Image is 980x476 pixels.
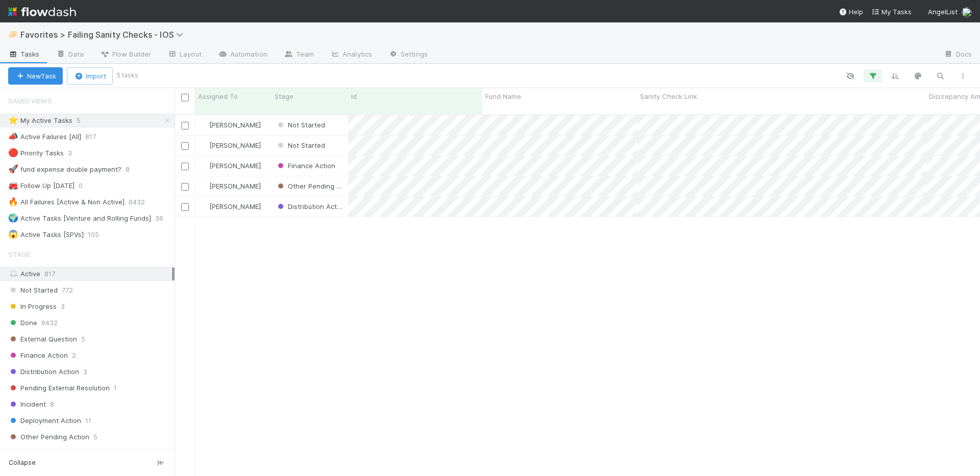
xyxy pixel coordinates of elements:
div: Not Started [276,140,325,150]
div: [PERSON_NAME] [199,201,261,211]
span: [PERSON_NAME] [209,202,261,210]
span: 🥟 [8,30,18,39]
span: Id [351,91,357,101]
span: Favorites > Failing Sanity Checks - IOS [20,30,188,40]
span: 6432 [41,316,58,329]
div: Follow Up [DATE] [8,179,75,192]
span: 2 [72,349,76,362]
span: 🚀 [8,165,18,173]
span: 3 [83,365,87,378]
input: Toggle Row Selected [181,163,189,170]
span: 😱 [8,230,18,239]
span: 🌍 [8,214,18,222]
span: 0 [79,179,93,192]
img: avatar_ddac2f35-6c49-494a-9355-db49d32eca49.png [200,121,208,129]
img: avatar_ddac2f35-6c49-494a-9355-db49d32eca49.png [200,202,208,210]
span: 5 [93,431,97,443]
span: Other Pending Action [8,431,89,443]
img: logo-inverted-e16ddd16eac7371096b0.svg [8,3,76,20]
span: Incident [8,398,46,411]
div: [PERSON_NAME] [199,161,261,171]
span: Stage [8,244,30,265]
span: Stage [275,91,293,101]
span: [PERSON_NAME] [209,121,261,129]
span: PCA Action [8,447,57,460]
span: 1 [61,447,64,460]
button: Import [67,67,113,85]
span: 8 [50,398,54,411]
span: 105 [88,228,109,241]
span: 817 [85,130,106,143]
span: 6432 [129,196,155,208]
input: Toggle All Rows Selected [181,94,189,101]
div: [PERSON_NAME] [199,120,261,130]
input: Toggle Row Selected [181,142,189,150]
span: [PERSON_NAME] [209,141,261,149]
div: My Active Tasks [8,114,72,127]
span: Finance Action [276,162,335,170]
span: Not Started [276,121,325,129]
span: Collapse [9,458,36,467]
span: 📣 [8,132,18,141]
img: avatar_ddac2f35-6c49-494a-9355-db49d32eca49.png [200,162,208,170]
span: 772 [62,284,73,297]
div: Finance Action [276,161,335,171]
a: Team [276,47,322,63]
a: Docs [936,47,980,63]
span: Pending External Resolution [8,382,110,394]
input: Toggle Row Selected [181,122,189,129]
span: Assigned To [198,91,238,101]
span: Finance Action [8,349,68,362]
div: Priority Tasks [8,147,64,160]
span: Sanity Check Link [640,91,697,101]
span: My Tasks [871,8,912,16]
span: AngelList [928,8,958,16]
span: 3 [68,147,82,160]
small: 5 tasks [117,71,138,80]
div: Distribution Action [276,201,343,211]
div: Active Tasks [Venture and Rolling Funds] [8,212,151,225]
span: Other Pending Action [276,182,357,190]
div: fund expense double payment? [8,163,121,176]
div: Help [839,7,863,17]
button: NewTask [8,67,63,85]
span: 🔴 [8,148,18,157]
span: Done [8,316,37,329]
span: 817 [44,270,55,278]
div: All Failures [Active & Non Active] [8,196,125,208]
img: avatar_ddac2f35-6c49-494a-9355-db49d32eca49.png [962,7,972,17]
span: 11 [85,414,91,427]
span: 🚒 [8,181,18,190]
a: Flow Builder [92,47,159,63]
a: My Tasks [871,7,912,17]
img: avatar_ddac2f35-6c49-494a-9355-db49d32eca49.png [200,141,208,149]
a: Data [48,47,92,63]
span: 3 [61,300,65,313]
span: [PERSON_NAME] [209,162,261,170]
div: Not Started [276,120,325,130]
a: Analytics [322,47,380,63]
div: Active Tasks [SPVs] [8,228,84,241]
span: 5 [81,333,85,346]
span: 36 [155,212,174,225]
span: Not Started [276,141,325,149]
div: Active [8,268,172,280]
div: [PERSON_NAME] [199,181,261,191]
span: ⭐ [8,116,18,124]
div: [PERSON_NAME] [199,140,261,150]
span: 1 [114,382,117,394]
span: Distribution Action [276,202,347,210]
span: Deployment Action [8,414,81,427]
div: Other Pending Action [276,181,343,191]
span: External Question [8,333,77,346]
span: Tasks [8,49,40,59]
span: 🔥 [8,197,18,206]
a: Layout [159,47,210,63]
span: [PERSON_NAME] [209,182,261,190]
img: avatar_ddac2f35-6c49-494a-9355-db49d32eca49.png [200,182,208,190]
span: Flow Builder [100,49,151,59]
a: Settings [380,47,436,63]
input: Toggle Row Selected [181,203,189,211]
span: 8 [126,163,140,176]
input: Toggle Row Selected [181,183,189,191]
